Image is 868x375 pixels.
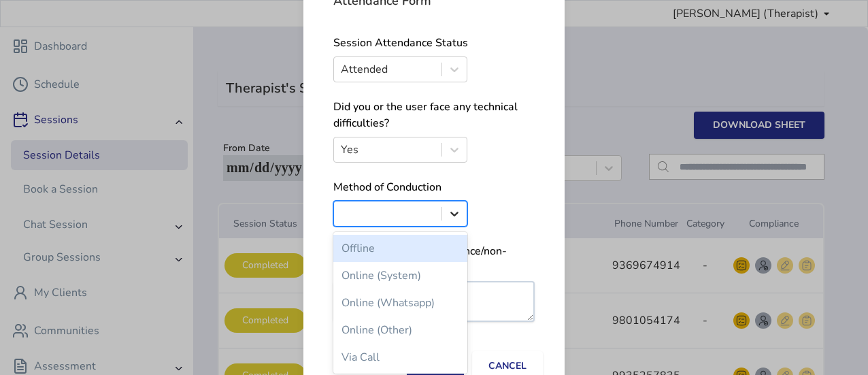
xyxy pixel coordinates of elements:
div: Online (Other) [333,316,467,344]
div: Online (Whatsapp) [333,289,467,316]
div: Offline [333,235,467,262]
div: Did you or the user face any technical difficulties? [333,99,535,131]
div: Method of Conduction [333,179,535,195]
div: Via Call [333,344,467,371]
div: Session Attendance Status [333,35,535,51]
div: Online (System) [333,262,467,289]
